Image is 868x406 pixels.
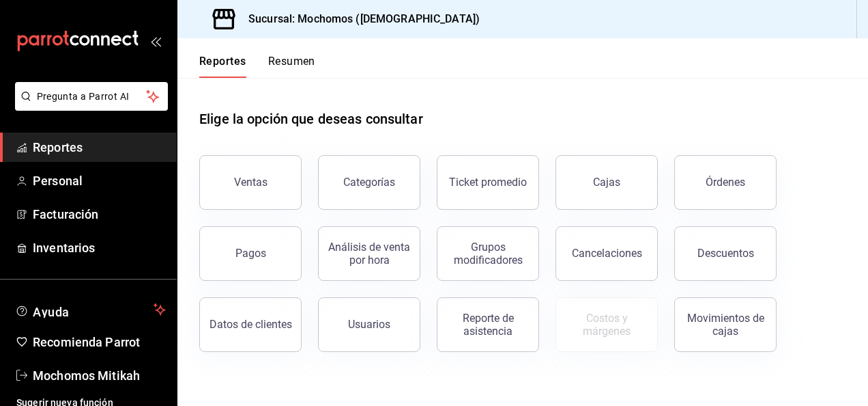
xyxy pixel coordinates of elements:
div: Categorías [343,176,395,189]
span: Ayuda [33,301,148,318]
button: Reportes [199,55,246,78]
span: Mochomos Mitikah [33,366,166,385]
div: Movimientos de cajas [683,312,768,338]
button: Grupos modificadores [437,226,539,281]
button: Ticket promedio [437,155,539,210]
button: Pagos [199,226,302,281]
span: Reportes [33,138,166,157]
div: Pagos [235,247,266,260]
div: Grupos modificadores [446,241,530,267]
button: open_drawer_menu [150,36,161,46]
button: Pregunta a Parrot AI [15,82,168,111]
button: Cancelaciones [555,226,658,281]
button: Contrata inventarios para ver este reporte [555,297,658,352]
div: Costos y márgenes [564,312,649,338]
div: Órdenes [706,176,745,189]
button: Análisis de venta por hora [318,226,420,281]
span: Recomienda Parrot [33,333,166,351]
h1: Elige la opción que deseas consultar [199,109,423,129]
div: Ticket promedio [449,176,527,189]
div: navigation tabs [199,55,315,78]
button: Reporte de asistencia [437,297,539,352]
span: Pregunta a Parrot AI [37,90,147,104]
div: Cajas [593,176,620,189]
span: Personal [33,172,166,190]
div: Ventas [234,176,267,189]
a: Pregunta a Parrot AI [10,99,168,113]
button: Cajas [555,155,658,210]
div: Datos de clientes [209,318,292,331]
button: Datos de clientes [199,297,302,352]
div: Descuentos [697,247,754,260]
button: Categorías [318,155,420,210]
button: Ventas [199,155,302,210]
span: Inventarios [33,239,166,257]
div: Análisis de venta por hora [327,241,411,267]
button: Descuentos [674,226,777,281]
h3: Sucursal: Mochomos ([DEMOGRAPHIC_DATA]) [237,11,480,27]
div: Reporte de asistencia [446,312,530,338]
button: Órdenes [674,155,777,210]
span: Facturación [33,205,166,224]
button: Usuarios [318,297,420,352]
div: Cancelaciones [572,247,642,260]
button: Resumen [268,55,315,78]
div: Usuarios [348,318,390,331]
button: Movimientos de cajas [674,297,777,352]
